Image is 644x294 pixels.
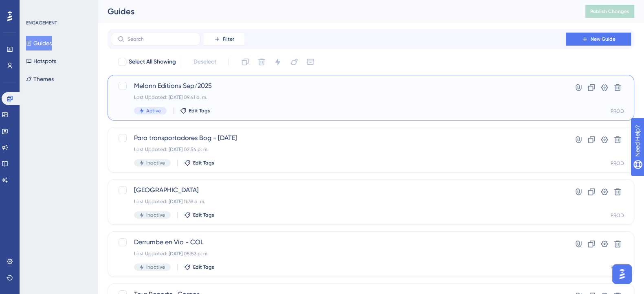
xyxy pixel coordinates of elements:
[186,55,224,69] button: Deselect
[134,250,543,257] div: Last Updated: [DATE] 05:53 p. m.
[146,264,165,270] span: Inactive
[146,212,165,218] span: Inactive
[611,108,624,114] div: PROD
[193,160,214,166] span: Edit Tags
[610,262,634,286] iframe: UserGuiding AI Assistant Launcher
[184,160,214,166] button: Edit Tags
[184,264,214,270] button: Edit Tags
[134,185,543,195] span: [GEOGRAPHIC_DATA]
[611,160,624,167] div: PROD
[204,33,244,46] button: Filter
[134,198,543,205] div: Last Updated: [DATE] 11:39 a. m.
[26,72,54,86] button: Themes
[193,57,216,67] span: Deselect
[180,108,210,114] button: Edit Tags
[146,108,161,114] span: Active
[134,146,543,153] div: Last Updated: [DATE] 02:54 p. m.
[184,212,214,218] button: Edit Tags
[189,108,210,114] span: Edit Tags
[26,20,57,26] div: ENGAGEMENT
[611,212,624,219] div: PROD
[591,36,615,42] span: New Guide
[134,237,543,247] span: Derrumbe en Vía - COL
[193,212,214,218] span: Edit Tags
[26,54,56,68] button: Hotspots
[134,94,543,101] div: Last Updated: [DATE] 09:41 a. m.
[193,264,214,270] span: Edit Tags
[566,33,631,46] button: New Guide
[26,36,52,50] button: Guides
[108,6,565,17] div: Guides
[134,133,543,143] span: Paro transportadores Bog - [DATE]
[134,81,543,91] span: Melonn Editions Sep/2025
[146,160,165,166] span: Inactive
[129,57,176,67] span: Select All Showing
[611,264,624,271] div: PROD
[590,8,629,15] span: Publish Changes
[19,2,51,12] span: Need Help?
[585,5,634,18] button: Publish Changes
[223,36,234,42] span: Filter
[127,36,193,42] input: Search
